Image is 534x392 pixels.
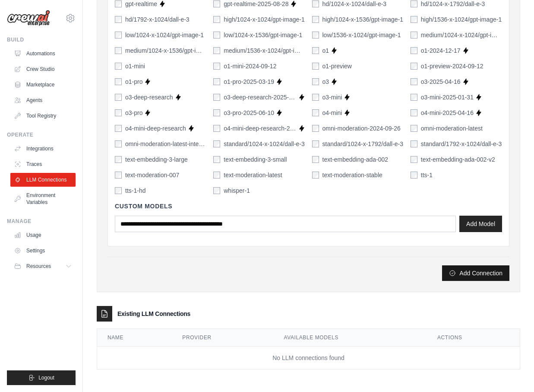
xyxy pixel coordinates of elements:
[125,62,145,70] label: o1-mini
[213,47,220,54] input: medium/1536-x-1024/gpt-image-1
[213,78,220,85] input: o1-pro-2025-03-19
[421,15,502,24] label: high/1536-x-1024/gpt-image-1
[10,93,76,107] a: Agents
[115,187,122,194] input: tts-1-hd
[213,172,220,178] input: text-moderation-latest
[10,188,76,209] a: Environment Variables
[224,93,296,102] label: o3-deep-research-2025-06-26
[125,15,190,24] label: hd/1792-x-1024/dall-e-3
[411,63,417,70] input: o1-preview-2024-09-12
[312,125,319,132] input: omni-moderation-2024-09-26
[213,109,220,116] input: o3-pro-2025-06-10
[421,108,474,117] label: o4-mini-2025-04-16
[322,46,329,55] label: o1
[312,172,319,178] input: text-moderation-stable
[224,46,305,55] label: medium/1536-x-1024/gpt-image-1
[115,32,122,38] input: low/1024-x-1024/gpt-image-1
[312,140,319,147] input: standard/1024-x-1792/dall-e-3
[442,265,509,281] button: Add Connection
[115,16,122,23] input: hd/1792-x-1024/dall-e-3
[213,63,220,70] input: o1-mini-2024-09-12
[213,0,220,7] input: gpt-realtime-2025-08-28
[125,124,186,133] label: o4-mini-deep-research
[224,15,305,24] label: high/1024-x-1024/gpt-image-1
[115,156,122,163] input: text-embedding-3-large
[7,131,76,138] div: Operate
[224,31,302,39] label: low/1024-x-1536/gpt-image-1
[421,31,502,39] label: medium/1024-x-1024/gpt-image-1
[312,156,319,163] input: text-embedding-ada-002
[125,46,206,55] label: medium/1024-x-1536/gpt-image-1
[322,140,404,148] label: standard/1024-x-1792/dall-e-3
[411,94,417,101] input: o3-mini-2025-01-31
[224,62,276,70] label: o1-mini-2024-09-12
[38,374,54,381] span: Logout
[312,47,319,54] input: o1
[322,171,382,179] label: text-moderation-stable
[411,16,417,23] input: high/1536-x-1024/gpt-image-1
[115,94,122,101] input: o3-deep-research
[115,78,122,85] input: o1-pro
[97,329,172,347] th: Name
[26,263,51,270] span: Resources
[117,309,190,318] h3: Existing LLM Connections
[10,142,76,156] a: Integrations
[312,63,319,70] input: o1-preview
[115,63,122,70] input: o1-mini
[312,109,319,116] input: o4-mini
[322,124,401,133] label: omni-moderation-2024-09-26
[411,109,417,116] input: o4-mini-2025-04-16
[224,140,305,148] label: standard/1024-x-1024/dall-e-3
[411,78,417,85] input: o3-2025-04-16
[213,16,220,23] input: high/1024-x-1024/gpt-image-1
[7,36,76,43] div: Build
[421,62,483,70] label: o1-preview-2024-09-12
[312,94,319,101] input: o3-mini
[115,125,122,132] input: o4-mini-deep-research
[427,329,520,347] th: Actions
[125,31,204,39] label: low/1024-x-1024/gpt-image-1
[411,172,417,178] input: tts-1
[421,93,474,102] label: o3-mini-2025-01-31
[115,47,122,54] input: medium/1024-x-1536/gpt-image-1
[10,244,76,258] a: Settings
[125,108,142,117] label: o3-pro
[10,228,76,242] a: Usage
[115,202,502,210] h4: Custom Models
[10,173,76,187] a: LLM Connections
[10,109,76,123] a: Tool Registry
[7,218,76,225] div: Manage
[115,109,122,116] input: o3-pro
[213,156,220,163] input: text-embedding-3-small
[10,157,76,171] a: Traces
[411,47,417,54] input: o1-2024-12-17
[7,370,76,385] button: Logout
[312,78,319,85] input: o3
[213,94,220,101] input: o3-deep-research-2025-06-26
[421,140,502,148] label: standard/1792-x-1024/dall-e-3
[115,140,122,147] input: omni-moderation-latest-intents
[213,125,220,132] input: o4-mini-deep-research-2025-06-26
[421,155,495,164] label: text-embedding-ada-002-v2
[322,108,342,117] label: o4-mini
[411,156,417,163] input: text-embedding-ada-002-v2
[125,171,179,179] label: text-moderation-007
[411,125,417,132] input: omni-moderation-latest
[411,140,417,147] input: standard/1792-x-1024/dall-e-3
[411,0,417,7] input: hd/1024-x-1792/dall-e-3
[421,46,461,55] label: o1-2024-12-17
[115,0,122,7] input: gpt-realtime
[224,171,282,179] label: text-moderation-latest
[224,124,296,133] label: o4-mini-deep-research-2025-06-26
[322,62,352,70] label: o1-preview
[273,329,427,347] th: Available Models
[459,216,502,232] button: Add Model
[10,259,76,273] button: Resources
[224,77,274,86] label: o1-pro-2025-03-19
[213,32,220,38] input: low/1024-x-1536/gpt-image-1
[213,140,220,147] input: standard/1024-x-1024/dall-e-3
[224,186,250,195] label: whisper-1
[125,93,173,102] label: o3-deep-research
[411,32,417,38] input: medium/1024-x-1024/gpt-image-1
[421,171,433,179] label: tts-1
